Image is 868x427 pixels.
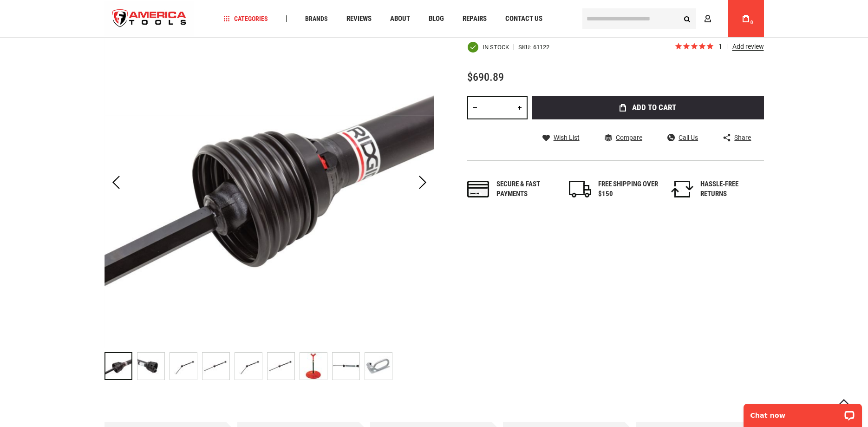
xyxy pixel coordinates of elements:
[737,398,868,427] iframe: LiveChat chat widget
[467,181,489,197] img: payments
[305,15,328,22] span: Brands
[390,15,410,22] span: About
[667,133,698,142] a: Call Us
[632,104,676,112] span: Add to Cart
[104,18,128,348] div: Previous
[137,348,170,385] div: RIDGID 61122 840A UNIVERSAL DRIVE SHAFT
[463,15,487,22] span: Repairs
[542,133,580,142] a: Wish List
[386,13,414,25] a: About
[718,43,764,50] span: 1 reviews
[483,44,509,50] span: In stock
[219,13,272,25] a: Categories
[700,179,761,199] div: HASSLE-FREE RETURNS
[223,15,268,22] span: Categories
[235,348,267,385] div: RIDGID 61122 840A UNIVERSAL DRIVE SHAFT
[365,353,392,380] img: RIDGID 61122 840A UNIVERSAL DRIVE SHAFT
[104,18,434,348] img: RIDGID 61122 840A UNIVERSAL DRIVE SHAFT
[104,1,195,36] img: America Tools
[505,15,542,22] span: Contact Us
[342,13,376,25] a: Reviews
[300,353,327,380] img: RIDGID 61122 840A UNIVERSAL DRIVE SHAFT
[429,15,444,22] span: Blog
[267,348,300,385] div: RIDGID 61122 840A UNIVERSAL DRIVE SHAFT
[605,133,642,142] a: Compare
[411,18,434,348] div: Next
[671,181,693,197] img: returns
[332,348,365,385] div: RIDGID 61122 840A UNIVERSAL DRIVE SHAFT
[202,348,235,385] div: RIDGID 61122 840A UNIVERSAL DRIVE SHAFT
[268,353,294,380] img: RIDGID 61122 840A UNIVERSAL DRIVE SHAFT
[674,42,764,52] span: Rated 5.0 out of 5 stars 1 reviews
[518,44,533,50] strong: SKU
[137,353,164,380] img: RIDGID 61122 840A UNIVERSAL DRIVE SHAFT
[346,15,372,22] span: Reviews
[501,13,547,25] a: Contact Us
[569,181,591,197] img: shipping
[467,71,504,84] span: $690.89
[679,134,698,141] span: Call Us
[170,348,202,385] div: RIDGID 61122 840A UNIVERSAL DRIVE SHAFT
[679,10,696,27] button: Search
[496,179,557,199] div: Secure & fast payments
[104,1,195,36] a: store logo
[365,348,392,385] div: RIDGID 61122 840A UNIVERSAL DRIVE SHAFT
[300,348,332,385] div: RIDGID 61122 840A UNIVERSAL DRIVE SHAFT
[104,348,137,385] div: RIDGID 61122 840A UNIVERSAL DRIVE SHAFT
[235,353,262,380] img: RIDGID 61122 840A UNIVERSAL DRIVE SHAFT
[734,134,751,141] span: Share
[333,353,359,380] img: RIDGID 61122 840A UNIVERSAL DRIVE SHAFT
[533,44,549,50] div: 61122
[170,353,197,380] img: RIDGID 61122 840A UNIVERSAL DRIVE SHAFT
[616,134,642,141] span: Compare
[301,13,332,25] a: Brands
[598,179,659,199] div: FREE SHIPPING OVER $150
[532,96,764,119] button: Add to Cart
[751,20,753,25] span: 0
[467,41,509,53] div: Availability
[424,13,448,25] a: Blog
[458,13,491,25] a: Repairs
[202,353,229,380] img: RIDGID 61122 840A UNIVERSAL DRIVE SHAFT
[554,134,580,141] span: Wish List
